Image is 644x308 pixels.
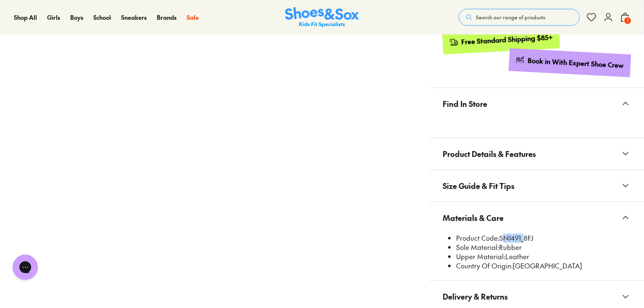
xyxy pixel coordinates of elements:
span: Find In Store [443,91,487,116]
a: Brands [157,13,177,22]
a: Girls [47,13,60,22]
a: Free Standard Shipping $85+ [442,26,560,54]
a: Boys [70,13,83,22]
span: Product Details & Features [443,141,536,166]
div: Book in With Expert Shoe Crew [528,56,624,70]
span: Country Of Origin: [456,261,513,270]
button: Product Details & Features [429,138,644,170]
a: Shoes & Sox [285,7,359,28]
li: Leather [456,252,631,261]
a: Book in With Expert Shoe Crew [509,48,631,77]
span: Upper Material: [456,252,505,261]
span: Sole Material: [456,242,499,252]
li: [GEOGRAPHIC_DATA] [456,261,631,271]
span: Product Code: [456,233,499,242]
span: Size Guide & Fit Tips [443,173,515,198]
a: Sneakers [121,13,147,22]
button: Search our range of products [459,9,580,26]
li: SNI491_8FJ [456,234,631,243]
button: Size Guide & Fit Tips [429,170,644,202]
a: Sale [187,13,199,22]
iframe: Find in Store [443,119,631,127]
div: Free Standard Shipping $85+ [461,32,553,46]
img: SNS_Logo_Responsive.svg [285,7,359,28]
button: Find In Store [429,88,644,119]
span: Materials & Care [443,205,504,230]
iframe: Gorgias live chat messenger [8,252,42,283]
a: School [93,13,111,22]
button: Materials & Care [429,202,644,234]
span: 1 [623,16,632,25]
li: Rubber [456,243,631,252]
span: Search our range of products [476,13,545,21]
button: 1 [620,8,630,27]
a: Shop All [14,13,37,22]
